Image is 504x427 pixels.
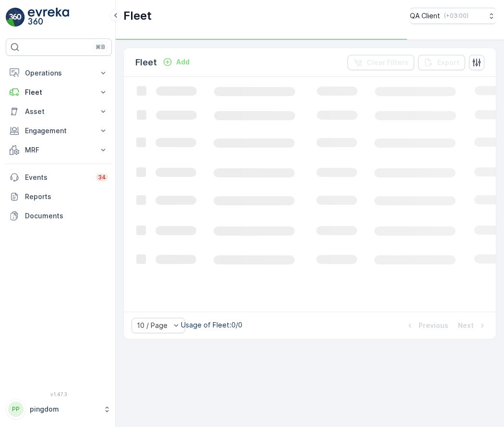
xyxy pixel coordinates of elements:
[25,126,93,136] p: Engagement
[6,399,112,419] button: PPpingdom
[28,8,69,27] img: logo_light-DOdMpM7g.png
[348,55,414,70] button: Clear Filters
[410,8,496,24] button: QA Client(+03:00)
[96,43,105,51] p: ⌘B
[6,102,112,121] button: Asset
[181,320,242,330] p: Usage of Fleet : 0/0
[25,211,108,221] p: Documents
[25,68,93,78] p: Operations
[25,145,93,155] p: MRF
[159,56,193,68] button: Add
[6,83,112,102] button: Fleet
[6,187,112,206] a: Reports
[135,56,157,69] p: Fleet
[25,88,93,97] p: Fleet
[457,320,488,331] button: Next
[30,404,98,414] p: pingdom
[458,321,474,330] p: Next
[367,58,408,67] p: Clear Filters
[6,63,112,83] button: Operations
[418,55,465,70] button: Export
[6,391,112,397] span: v 1.47.3
[419,321,448,330] p: Previous
[6,168,112,187] a: Events34
[404,320,449,331] button: Previous
[6,206,112,226] a: Documents
[6,121,112,140] button: Engagement
[437,58,459,67] p: Export
[444,12,468,20] p: ( +03:00 )
[25,107,93,116] p: Asset
[98,174,106,181] p: 34
[25,173,90,182] p: Events
[123,8,152,24] p: Fleet
[6,140,112,160] button: MRF
[176,57,190,67] p: Add
[6,8,25,27] img: logo
[25,192,108,201] p: Reports
[8,402,24,417] div: PP
[410,11,440,21] p: QA Client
